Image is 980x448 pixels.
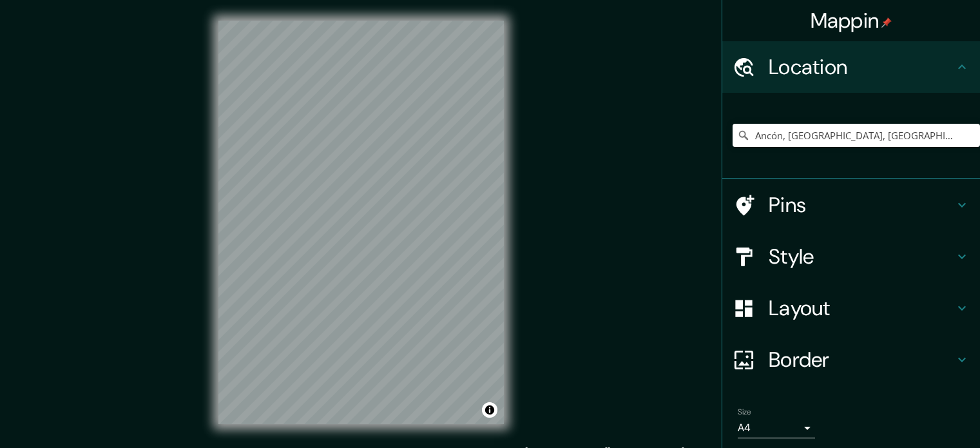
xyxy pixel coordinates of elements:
canvas: Map [218,21,504,424]
h4: Style [769,244,954,269]
input: Pick your city or area [733,124,980,147]
h4: Mappin [811,8,892,34]
label: Size [738,407,751,418]
iframe: Help widget launcher [865,398,966,434]
div: A4 [738,418,815,438]
img: pin-icon.png [881,17,892,28]
div: Style [722,231,980,282]
div: Pins [722,179,980,231]
button: Toggle attribution [482,402,497,418]
h4: Border [769,347,954,373]
div: Border [722,334,980,385]
div: Layout [722,282,980,334]
h4: Pins [769,192,954,218]
div: Location [722,41,980,93]
h4: Layout [769,295,954,321]
h4: Location [769,54,954,80]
